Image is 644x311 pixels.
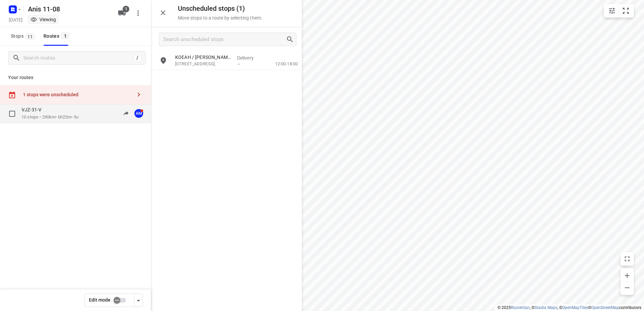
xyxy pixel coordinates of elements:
a: OpenStreetMap [591,305,619,310]
input: Search routes [23,53,134,63]
p: [STREET_ADDRESS], [175,61,232,67]
span: 1 [61,32,69,39]
li: © 2025 , © , © © contributors [497,305,641,310]
p: 12:00-18:00 [264,61,298,67]
p: KOEAH / [PERSON_NAME] [175,54,232,61]
div: / [134,54,141,62]
button: 1 [115,6,129,20]
button: Map settings [605,4,619,18]
div: Driver app settings [134,296,142,304]
span: Stops [11,32,37,40]
button: Close [156,6,170,20]
span: Select [5,107,19,120]
div: Routes [43,32,71,40]
p: VJZ-31-V [22,107,45,113]
a: OpenMapTiles [562,305,588,310]
span: — [237,62,240,67]
a: Routetitan [511,305,530,310]
div: Search [286,35,296,43]
p: Your routes [8,74,143,81]
p: Delivery [237,55,262,61]
span: 1 [123,6,129,12]
div: You are currently in view mode. To make any changes, go to edit project. [30,16,56,23]
button: Fit zoom [619,4,633,18]
button: Send to driver [119,107,133,120]
h5: Unscheduled stops ( 1 ) [178,5,262,12]
a: Stadia Maps [535,305,557,310]
input: Search unscheduled stops [163,34,286,45]
span: Edit mode [89,297,110,303]
div: grid [151,51,302,310]
div: small contained button group [604,4,634,18]
button: More [131,6,145,20]
div: 1 stops were unscheduled [23,92,132,97]
span: 11 [26,33,35,40]
p: 10 stops • 290km • 6h22m • 9u [22,114,78,120]
p: Move stops to a route by selecting them. [178,15,262,21]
